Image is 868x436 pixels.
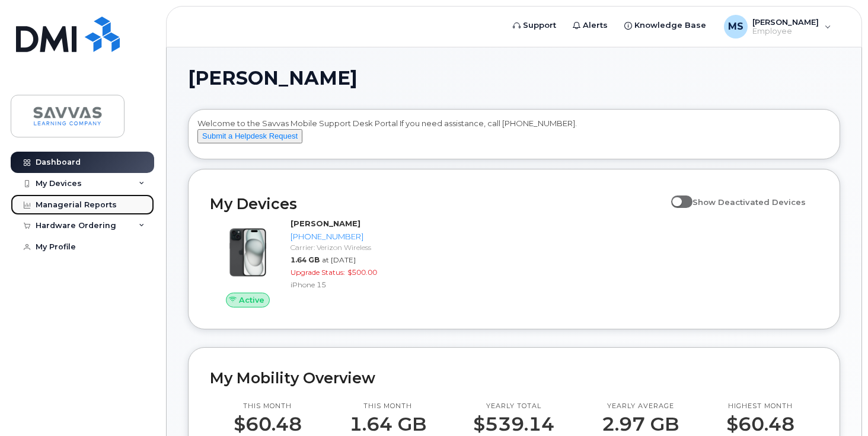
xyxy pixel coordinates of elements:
span: Active [239,294,264,306]
img: iPhone_15_Black.png [219,224,276,281]
div: iPhone 15 [291,280,398,290]
span: 1.64 GB [291,255,320,264]
span: [PERSON_NAME] [188,69,358,87]
span: Upgrade Status: [291,268,345,277]
div: Welcome to the Savvas Mobile Support Desk Portal If you need assistance, call [PHONE_NUMBER]. [197,118,831,155]
h2: My Mobility Overview [210,369,818,387]
p: This month [349,402,426,411]
p: Yearly total [473,402,554,411]
p: This month [234,402,302,411]
strong: [PERSON_NAME] [291,219,360,228]
p: Highest month [726,402,794,411]
p: $60.48 [234,413,302,435]
a: Submit a Helpdesk Request [197,131,302,140]
p: $60.48 [726,413,794,435]
input: Show Deactivated Devices [671,191,681,200]
p: Yearly average [602,402,679,411]
h2: My Devices [210,195,665,213]
span: Show Deactivated Devices [693,197,806,207]
div: [PHONE_NUMBER] [291,231,398,242]
span: at [DATE] [322,255,356,264]
span: $500.00 [347,268,377,277]
iframe: Messenger Launcher [816,384,859,427]
p: 1.64 GB [349,413,426,435]
div: Carrier: Verizon Wireless [291,242,398,252]
a: Active[PERSON_NAME][PHONE_NUMBER]Carrier: Verizon Wireless1.64 GBat [DATE]Upgrade Status:$500.00i... [210,218,403,308]
p: 2.97 GB [602,413,679,435]
button: Submit a Helpdesk Request [197,129,302,144]
p: $539.14 [473,413,554,435]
